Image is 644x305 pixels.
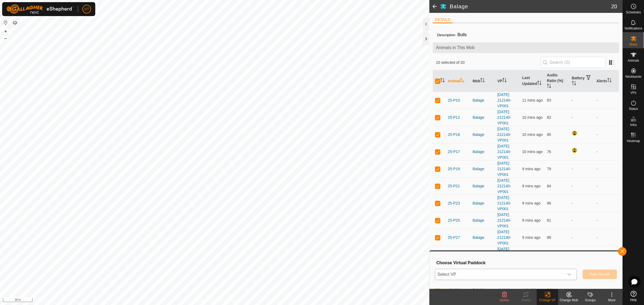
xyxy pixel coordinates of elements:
span: Help [630,298,637,302]
span: 22 Aug 2025, 8:14 pm [522,150,543,154]
th: Mob [470,70,495,92]
li: DETAILS [433,17,452,23]
span: Delete [500,298,509,302]
span: Bulls [455,30,469,39]
a: [DATE] 212140-VP001 [497,178,511,194]
a: Contact Us [220,298,236,303]
div: Balage [473,218,493,223]
td: - [570,109,594,126]
td: - [594,92,619,109]
div: Balage [473,132,493,137]
span: Heatmap [627,139,640,143]
span: 79 [547,167,551,171]
span: 22 Aug 2025, 8:14 pm [522,218,540,222]
span: 22 Aug 2025, 8:14 pm [522,115,543,120]
span: 22 Aug 2025, 8:14 pm [522,235,540,240]
div: Balage [473,149,493,155]
a: [DATE] 212140-VP001 [497,230,511,245]
td: - [594,177,619,195]
p-sorticon: Activate to sort [572,82,576,86]
td: - [594,212,619,229]
span: Schedules [626,11,641,14]
span: 25-P23 [448,200,460,206]
td: - [594,160,619,177]
span: Animals in This Mob [436,44,616,51]
div: Groups [580,298,601,303]
span: 25-P12 [448,115,460,120]
span: Notifications [625,27,642,30]
span: 85 [547,132,551,137]
p-sorticon: Activate to sort [537,81,541,86]
a: [DATE] 212140-VP001 [497,110,511,125]
span: Infra [630,123,636,127]
div: Balage [473,166,493,172]
span: 25-P19 [448,166,460,172]
div: Balage [473,115,493,120]
span: 20 selected of 20 [436,60,541,65]
span: Animals [628,59,639,62]
span: 22 Aug 2025, 8:14 pm [522,132,543,137]
td: - [594,195,619,212]
span: 86 [547,235,551,240]
span: 22 Aug 2025, 8:14 pm [522,184,540,188]
p-sorticon: Activate to sort [607,79,612,83]
span: Mobs [630,43,637,46]
span: 22 Aug 2025, 8:14 pm [522,167,540,171]
span: 25-P21 [448,183,460,189]
p-sorticon: Activate to sort [547,84,551,89]
span: ST [84,6,89,12]
span: 86 [547,201,551,205]
div: Balage [473,98,493,103]
div: Change Mob [558,298,580,303]
th: VP [495,70,520,92]
span: 81 [547,218,551,222]
h3: Choose Virtual Paddock [436,260,617,265]
input: Search (S) [541,57,606,68]
span: 25-P10 [448,98,460,103]
td: - [570,212,594,229]
button: – [2,35,9,42]
p-sorticon: Activate to sort [460,79,464,83]
th: Animal [446,70,470,92]
span: Turn On VP [589,272,610,277]
a: Privacy Policy [193,298,214,303]
div: Balage [473,183,493,189]
a: [DATE] 212140-VP001 [497,161,511,177]
span: 22 Aug 2025, 8:12 pm [522,98,543,102]
span: 82 [547,115,551,120]
img: Gallagher Logo [6,4,74,14]
span: 83 [547,98,551,102]
th: Last Updated [520,70,545,92]
td: - [594,246,619,263]
span: 25-P17 [448,149,460,155]
span: 25-P27 [448,235,460,240]
span: 76 [547,150,551,154]
td: - [594,126,619,143]
span: VPs [630,91,636,94]
td: - [594,143,619,160]
span: 22 Aug 2025, 8:15 pm [522,201,540,205]
div: dropdown trigger [564,269,575,280]
td: - [570,246,594,263]
td: - [594,109,619,126]
a: Help [623,289,644,304]
a: [DATE] 212140-VP001 [497,127,511,142]
label: Description [437,33,455,37]
th: Audio Ratio (%) [545,70,569,92]
div: Tracks [515,298,537,303]
span: 25-P25 [448,218,460,223]
p-sorticon: Activate to sort [480,79,485,83]
a: [DATE] 212140-VP001 [497,92,511,108]
span: 20 [611,2,617,10]
button: + [2,28,9,35]
button: Map Layers [12,20,18,26]
div: Balage [473,235,493,240]
span: 84 [547,184,551,188]
h2: Balage [450,3,611,10]
span: Neckbands [625,75,641,78]
a: [DATE] 212140-VP001 [497,144,511,159]
th: Alerts [594,70,619,92]
a: [DATE] 212140-VP001 [497,213,511,228]
a: [DATE] 212140-VP001 [497,247,511,262]
span: 77 [547,287,551,291]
